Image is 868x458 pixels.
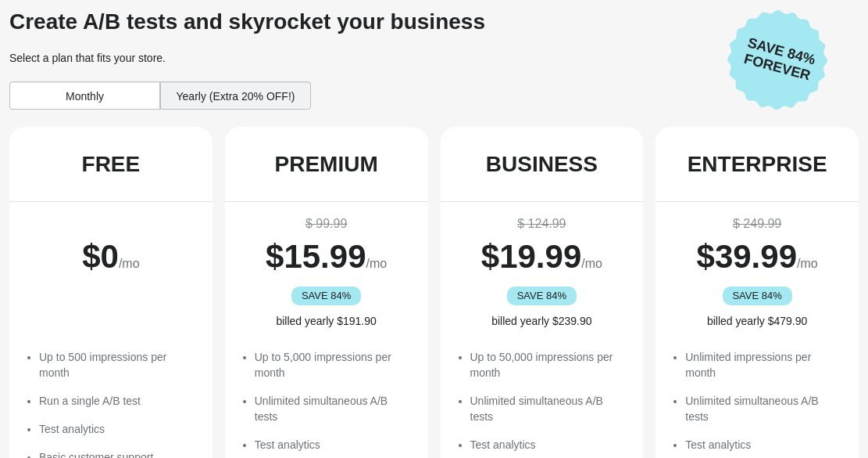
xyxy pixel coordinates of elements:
[697,238,797,275] span: $ 39.99
[39,421,197,437] li: Test analytics
[119,257,140,270] span: /mo
[685,349,843,380] li: Unlimited impressions per month
[275,152,378,177] div: PREMIUM
[366,257,388,270] span: /mo
[39,349,197,380] li: Up to 500 impressions per month
[241,313,413,329] div: billed yearly $191.90
[727,9,827,110] img: Save 84% Forever
[685,437,843,453] li: Test analytics
[241,215,413,233] div: $ 99.99
[688,152,827,177] div: ENTERPRISE
[507,287,577,305] div: SAVE 84%
[671,215,843,233] div: $ 249.99
[9,9,715,34] div: Create A/B tests and skyrocket your business
[481,238,581,275] span: $ 19.99
[685,393,843,424] li: Unlimited simultaneous A/B tests
[291,287,361,305] div: SAVE 84%
[470,437,628,453] li: Test analytics
[732,32,827,87] span: Save 84% Forever
[456,215,628,233] div: $ 124.99
[9,50,715,66] div: Select a plan that fits your store.
[581,257,602,270] span: /mo
[723,287,792,305] div: SAVE 84%
[39,393,197,409] li: Run a single A/B test
[470,393,628,424] li: Unlimited simultaneous A/B tests
[470,349,628,380] li: Up to 50,000 impressions per month
[797,257,818,270] span: /mo
[266,238,366,275] span: $ 15.99
[9,81,160,110] div: Monthly
[82,238,119,275] span: $ 0
[671,313,843,329] div: billed yearly $479.90
[486,152,598,177] div: BUSINESS
[255,437,413,453] li: Test analytics
[255,393,413,424] li: Unlimited simultaneous A/B tests
[456,313,628,329] div: billed yearly $239.90
[82,152,141,177] div: FREE
[16,395,66,442] iframe: chat widget
[255,349,413,380] li: Up to 5,000 impressions per month
[160,81,311,110] div: Yearly (Extra 20% OFF!)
